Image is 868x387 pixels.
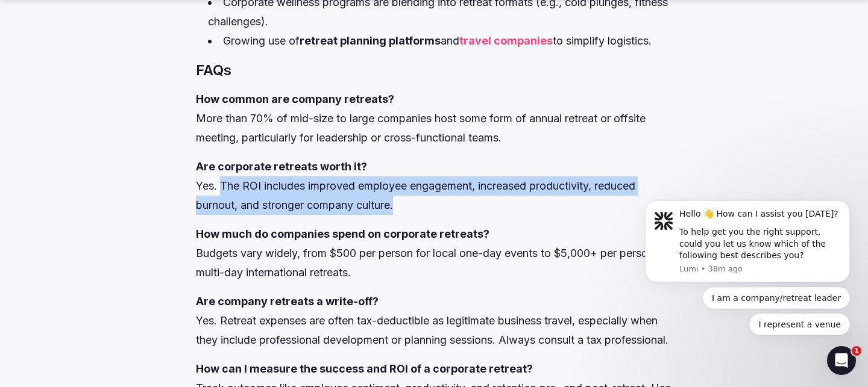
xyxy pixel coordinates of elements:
li: Growing use of and to simplify logistics. [208,31,671,51]
strong: How can I measure the success and ROI of a corporate retreat? [196,362,533,375]
p: Yes. Retreat expenses are often tax-deductible as legitimate business travel, especially when the... [196,292,671,350]
strong: How common are company retreats? [196,93,394,105]
iframe: Intercom live chat [827,346,856,375]
iframe: Intercom notifications message [627,134,868,354]
h3: FAQs [196,60,671,81]
span: 1 [852,346,861,356]
strong: Are corporate retreats worth it? [196,160,367,173]
strong: How much do companies spend on corporate retreats? [196,228,489,240]
a: travel companies [459,34,553,47]
strong: Are company retreats a write-off? [196,295,379,308]
strong: retreat planning platforms [300,34,441,47]
p: More than 70% of mid-size to large companies host some form of annual retreat or offsite meeting,... [196,90,671,147]
p: Yes. The ROI includes improved employee engagement, increased productivity, reduced burnout, and ... [196,157,671,215]
p: Budgets vary widely, from $500 per person for local one-day events to $5,000+ per person for mult... [196,224,671,282]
